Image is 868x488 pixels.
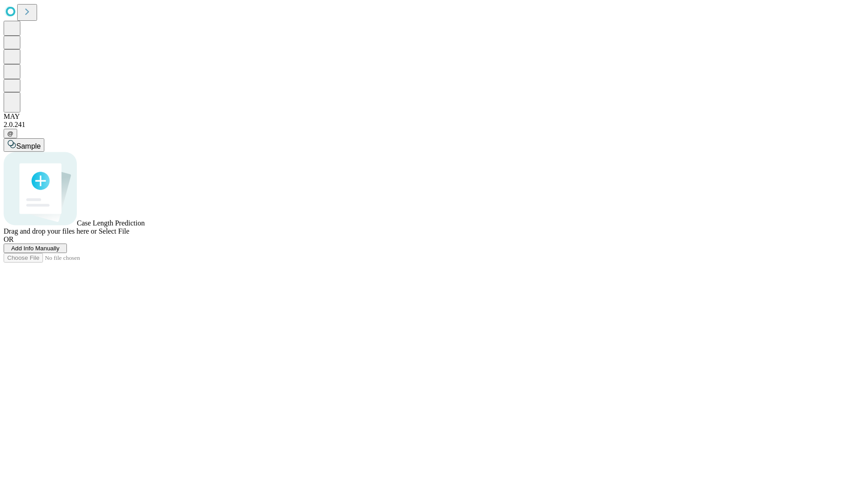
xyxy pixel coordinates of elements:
span: Sample [16,142,41,150]
span: OR [4,235,14,243]
div: MAY [4,113,864,121]
span: @ [7,130,14,137]
span: Drag and drop your files here or [4,227,97,235]
span: Case Length Prediction [77,219,145,227]
span: Select File [99,227,129,235]
button: @ [4,129,17,138]
span: Add Info Manually [11,245,60,252]
button: Sample [4,138,44,152]
div: 2.0.241 [4,121,864,129]
button: Add Info Manually [4,244,67,253]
